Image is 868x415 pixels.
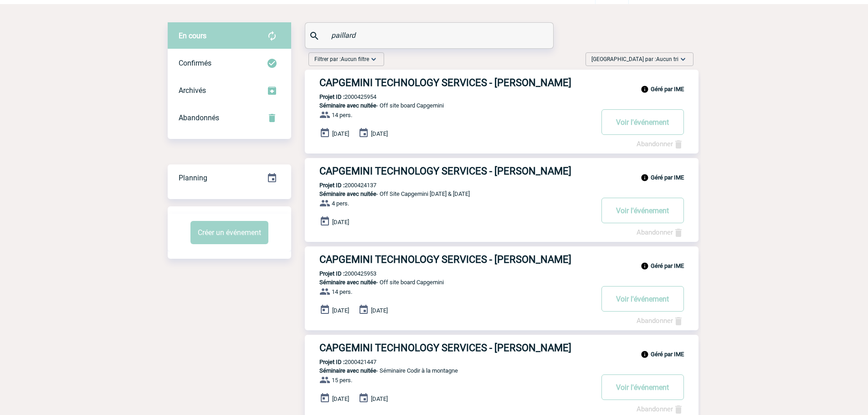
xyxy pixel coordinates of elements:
[319,102,376,109] span: Séminaire avec nuitée
[601,198,684,223] button: Voir l'événement
[179,174,207,182] span: Planning
[305,279,593,286] p: - Off site board Capgemini
[305,359,376,365] p: 2000421447
[651,86,684,92] b: Géré par IME
[637,228,684,236] a: Abandonner
[637,140,684,148] a: Abandonner
[678,55,688,64] img: baseline_expand_more_white_24dp-b.png
[319,279,376,286] span: Séminaire avec nuitée
[319,77,593,88] h3: CAPGEMINI TECHNOLOGY SERVICES - [PERSON_NAME]
[332,112,352,118] span: 14 pers.
[305,254,699,265] a: CAPGEMINI TECHNOLOGY SERVICES - [PERSON_NAME]
[168,77,291,104] div: Retrouvez ici tous les événements que vous avez décidé d'archiver
[168,22,291,50] div: Retrouvez ici tous vos évènements avant confirmation
[601,286,684,312] button: Voir l'événement
[332,130,349,137] span: [DATE]
[641,85,649,93] img: info_black_24dp.svg
[319,190,376,197] span: Séminaire avec nuitée
[305,190,593,197] p: - Off Site Capgemini [DATE] & [DATE]
[656,56,678,62] span: Aucun tri
[319,254,593,265] h3: CAPGEMINI TECHNOLOGY SERVICES - [PERSON_NAME]
[179,113,219,122] span: Abandonnés
[319,182,344,189] b: Projet ID :
[651,174,684,181] b: Géré par IME
[329,29,532,42] input: Rechercher un événement par son nom
[601,109,684,135] button: Voir l'événement
[305,77,699,88] a: CAPGEMINI TECHNOLOGY SERVICES - [PERSON_NAME]
[314,55,369,64] span: Filtrer par :
[591,55,678,64] span: [GEOGRAPHIC_DATA] par :
[319,342,593,354] h3: CAPGEMINI TECHNOLOGY SERVICES - [PERSON_NAME]
[168,164,291,191] a: Planning
[641,174,649,182] img: info_black_24dp.svg
[332,219,349,225] span: [DATE]
[319,367,376,374] span: Séminaire avec nuitée
[168,104,291,132] div: Retrouvez ici tous vos événements annulés
[305,165,699,177] a: CAPGEMINI TECHNOLOGY SERVICES - [PERSON_NAME]
[371,395,388,402] span: [DATE]
[190,221,268,244] button: Créer un événement
[179,31,206,40] span: En cours
[319,359,344,365] b: Projet ID :
[319,165,593,177] h3: CAPGEMINI TECHNOLOGY SERVICES - [PERSON_NAME]
[168,164,291,192] div: Retrouvez ici tous vos événements organisés par date et état d'avancement
[637,405,684,413] a: Abandonner
[641,350,649,359] img: info_black_24dp.svg
[332,200,349,207] span: 4 pers.
[305,182,376,189] p: 2000424137
[305,102,593,109] p: - Off site board Capgemini
[651,351,684,358] b: Géré par IME
[332,288,352,295] span: 14 pers.
[371,307,388,314] span: [DATE]
[319,270,344,277] b: Projet ID :
[651,262,684,269] b: Géré par IME
[641,262,649,270] img: info_black_24dp.svg
[305,342,699,354] a: CAPGEMINI TECHNOLOGY SERVICES - [PERSON_NAME]
[319,93,344,100] b: Projet ID :
[305,270,376,277] p: 2000425953
[305,93,376,100] p: 2000425954
[332,377,352,384] span: 15 pers.
[601,374,684,400] button: Voir l'événement
[369,55,378,64] img: baseline_expand_more_white_24dp-b.png
[332,307,349,314] span: [DATE]
[305,367,593,374] p: - Séminaire Codir à la montagne
[179,59,211,67] span: Confirmés
[637,317,684,325] a: Abandonner
[371,130,388,137] span: [DATE]
[332,395,349,402] span: [DATE]
[341,56,369,62] span: Aucun filtre
[179,86,206,95] span: Archivés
